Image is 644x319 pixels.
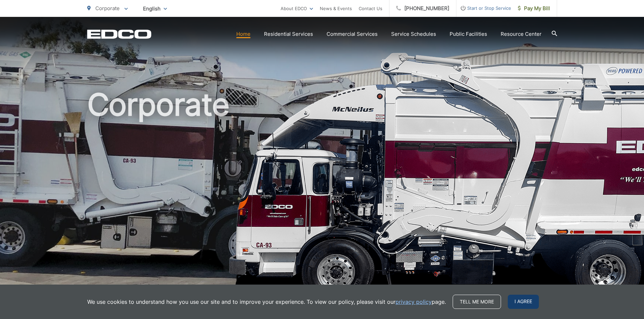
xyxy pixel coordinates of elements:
a: Home [236,30,251,38]
a: privacy policy [396,298,432,306]
a: Contact Us [359,4,382,12]
a: EDCD logo. Return to the homepage. [87,29,151,39]
span: Pay My Bill [518,4,550,12]
p: We use cookies to understand how you use our site and to improve your experience. To view our pol... [87,298,446,306]
a: Commercial Services [327,30,378,38]
a: Residential Services [264,30,313,38]
a: News & Events [320,4,352,12]
a: About EDCO [281,4,313,12]
a: Service Schedules [391,30,436,38]
a: Public Facilities [450,30,487,38]
span: Corporate [95,5,120,11]
span: English [138,3,172,15]
h1: Corporate [87,88,557,301]
span: I agree [508,295,539,309]
a: Tell me more [453,295,501,309]
a: Resource Center [501,30,542,38]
